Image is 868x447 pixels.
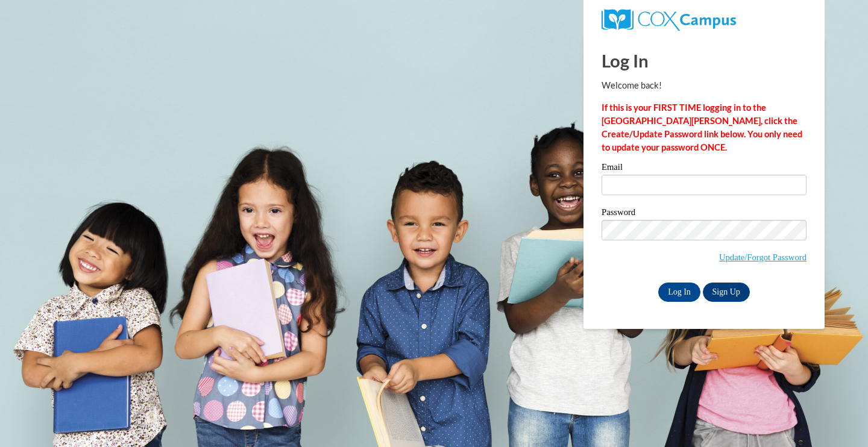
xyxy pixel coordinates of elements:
a: Sign Up [703,283,750,302]
a: COX Campus [602,14,736,24]
img: COX Campus [602,9,736,31]
label: Email [602,163,807,175]
input: Log In [658,283,700,302]
p: Welcome back! [602,79,807,92]
strong: If this is your FIRST TIME logging in to the [GEOGRAPHIC_DATA][PERSON_NAME], click the Create/Upd... [602,102,802,152]
h1: Log In [602,48,807,73]
a: Update/Forgot Password [719,252,807,262]
label: Password [602,208,807,220]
